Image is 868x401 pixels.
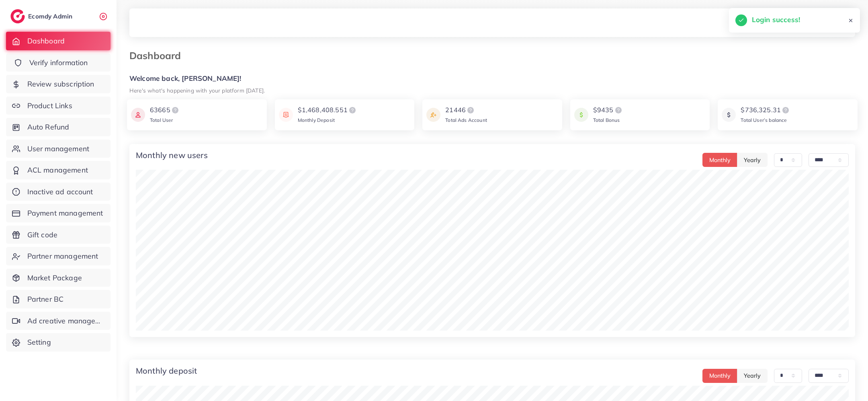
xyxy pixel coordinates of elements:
[131,105,145,124] img: icon payment
[27,273,82,283] span: Market Package
[6,32,111,50] a: Dashboard
[27,101,72,111] span: Product Links
[6,161,111,179] a: ACL management
[6,247,111,265] a: Partner management
[10,9,25,23] img: logo
[6,118,111,136] a: Auto Refund
[27,36,65,46] span: Dashboard
[348,105,357,115] img: logo
[170,105,180,115] img: logo
[445,117,487,123] span: Total Ads Account
[593,105,623,115] div: $9435
[27,230,57,240] span: Gift code
[6,53,111,72] a: Verify information
[6,75,111,93] a: Review subscription
[6,97,111,115] a: Product Links
[27,187,93,197] span: Inactive ad account
[136,366,197,376] h4: Monthly deposit
[298,105,357,115] div: $1,468,408.551
[129,87,265,94] small: Here's what's happening with your platform [DATE].
[702,153,737,167] button: Monthly
[593,117,620,123] span: Total Bonus
[27,316,104,326] span: Ad creative management
[752,14,800,25] h5: Login success!
[27,122,70,132] span: Auto Refund
[27,208,103,218] span: Payment management
[136,150,208,160] h4: Monthly new users
[6,333,111,352] a: Setting
[27,165,88,175] span: ACL management
[27,79,94,89] span: Review subscription
[737,153,768,167] button: Yearly
[466,105,475,115] img: logo
[10,9,74,23] a: logoEcomdy Admin
[27,144,89,154] span: User management
[741,105,790,115] div: $736,325.31
[129,74,855,83] h5: Welcome back, [PERSON_NAME]!
[781,105,790,115] img: logo
[6,312,111,330] a: Ad creative management
[6,204,111,222] a: Payment management
[6,290,111,308] a: Partner BC
[737,369,768,383] button: Yearly
[741,117,787,123] span: Total User’s balance
[614,105,623,115] img: logo
[6,183,111,201] a: Inactive ad account
[702,369,737,383] button: Monthly
[6,140,111,158] a: User management
[445,105,487,115] div: 21446
[150,105,180,115] div: 63665
[298,117,335,123] span: Monthly Deposit
[426,105,440,124] img: icon payment
[574,105,588,124] img: icon payment
[27,337,51,348] span: Setting
[279,105,293,124] img: icon payment
[6,226,111,244] a: Gift code
[129,50,187,62] h3: Dashboard
[6,269,111,287] a: Market Package
[27,251,98,261] span: Partner management
[28,12,74,20] h2: Ecomdy Admin
[27,294,64,304] span: Partner BC
[722,105,736,124] img: icon payment
[150,117,173,123] span: Total User
[29,58,88,68] span: Verify information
